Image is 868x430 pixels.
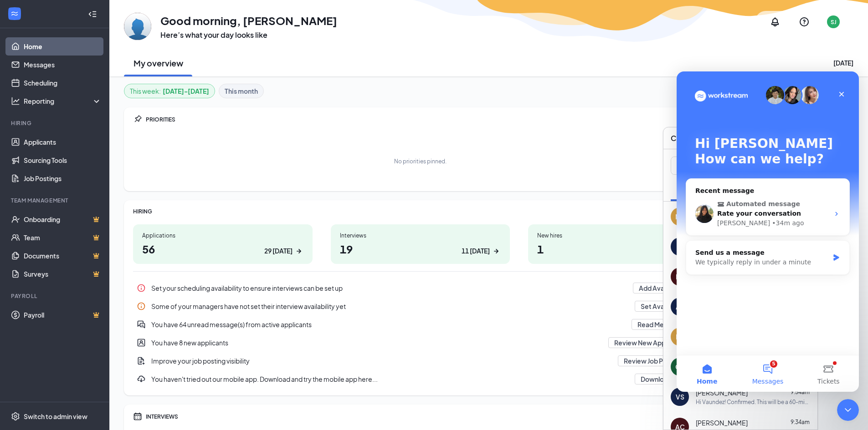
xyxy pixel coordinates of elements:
[833,58,853,67] div: [DATE]
[133,297,708,315] div: Some of your managers have not set their interview availability yet
[671,133,687,143] h3: Chat
[24,412,87,421] div: Switch to admin view
[340,241,501,257] h1: 19
[133,334,708,352] a: UserEntityYou have 8 new applicantsReview New ApplicantsPin
[134,57,183,69] h2: My overview
[130,86,209,96] div: This week :
[537,241,699,257] h1: 1
[10,9,19,18] svg: WorkstreamLogo
[133,352,708,370] a: DocumentAddImprove your job posting visibilityReview Job PostingsPin
[462,246,490,256] div: 11 [DATE]
[633,283,691,293] button: Add Availability
[133,370,708,388] div: You haven't tried out our mobile app. Download and try the mobile app here...
[24,151,102,169] a: Sourcing Tools
[635,374,691,384] button: Download App
[24,265,102,283] a: SurveysCrown
[142,241,303,257] h1: 56
[163,86,209,96] b: [DATE] - [DATE]
[133,315,708,334] div: You have 64 unread message(s) from active applicants
[676,332,684,341] div: EH
[151,283,627,293] div: Set your scheduling availability to ensure interviews can be set up
[24,169,102,187] a: Job Postings
[492,247,501,256] svg: ArrowRight
[151,302,629,311] div: Some of your managers have not set their interview availability yet
[676,392,684,401] div: VS
[151,320,626,329] div: You have 64 unread message(s) from active applicants
[133,224,313,264] a: Applications5629 [DATE]ArrowRight
[618,355,691,366] button: Review Job Postings
[608,337,691,348] button: Review New Applicants
[696,388,748,397] span: [PERSON_NAME]
[133,115,142,124] svg: Pin
[133,207,708,215] div: HIRING
[632,319,691,330] button: Read Messages
[799,16,810,27] svg: QuestionInfo
[225,86,258,96] b: This month
[331,224,510,264] a: Interviews1911 [DATE]ArrowRight
[264,246,293,256] div: 29 [DATE]
[340,232,501,239] div: Interviews
[791,419,810,425] span: 9:34am
[675,212,685,221] div: MK
[133,334,708,352] div: You have 8 new applicants
[88,10,97,19] svg: Collapse
[675,362,684,371] div: GS
[142,232,303,239] div: Applications
[133,370,708,388] a: DownloadYou haven't tried out our mobile app. Download and try the mobile app here...Download AppPin
[394,157,447,165] div: No priorities pinned.
[294,247,303,256] svg: ArrowRight
[635,301,691,312] button: Set Availability
[133,297,708,315] a: InfoSome of your managers have not set their interview availability yetSet AvailabilityPin
[696,398,810,406] div: Hi Vaundez! Confirmed. This will be a 60-minute in-person interview at 2:30pm [DATE][DATE]. We’re...
[160,30,337,40] h3: Here’s what your day looks like
[160,13,337,28] h1: Good morning, [PERSON_NAME]
[24,306,102,324] a: PayrollCrown
[133,352,708,370] div: Improve your job posting visibility
[537,232,699,239] div: New hires
[133,412,142,421] svg: Calendar
[137,338,146,347] svg: UserEntity
[146,116,708,123] div: PRIORITIES
[24,133,102,151] a: Applicants
[677,71,859,392] iframe: Intercom live chat
[837,399,859,421] iframe: Intercom live chat
[137,302,146,311] svg: Info
[770,16,781,27] svg: Notifications
[676,272,684,281] div: LA
[137,356,146,365] svg: DocumentAdd
[124,13,151,40] img: Silvia Jackson
[133,315,708,334] a: DoubleChatActiveYou have 64 unread message(s) from active applicantsRead MessagesPin
[831,18,837,26] div: SJ
[151,374,629,384] div: You haven't tried out our mobile app. Download and try the mobile app here...
[24,37,102,56] a: Home
[24,228,102,247] a: TeamCrown
[146,413,708,420] div: INTERVIEWS
[11,96,20,106] svg: Analysis
[11,197,100,204] div: Team Management
[11,119,100,127] div: Hiring
[24,56,102,74] a: Messages
[151,338,603,347] div: You have 8 new applicants
[151,356,612,365] div: Improve your job posting visibility
[24,96,102,106] div: Reporting
[696,418,748,427] span: [PERSON_NAME]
